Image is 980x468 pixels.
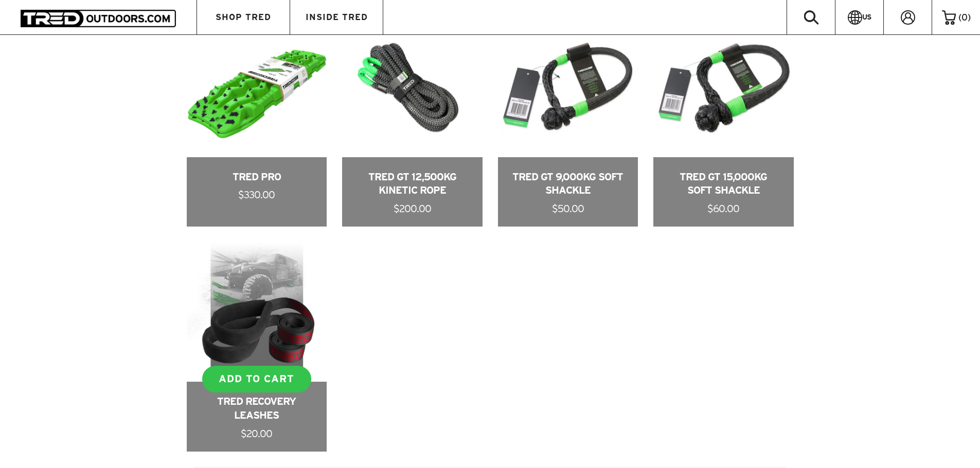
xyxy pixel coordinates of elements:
a: ADD TO CART [202,366,312,392]
span: SHOP TRED [216,13,271,22]
span: 0 [961,12,968,22]
span: ( ) [958,13,971,22]
img: cart-icon [942,10,956,25]
span: INSIDE TRED [306,13,368,22]
img: TRED Outdoors America [21,10,176,27]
